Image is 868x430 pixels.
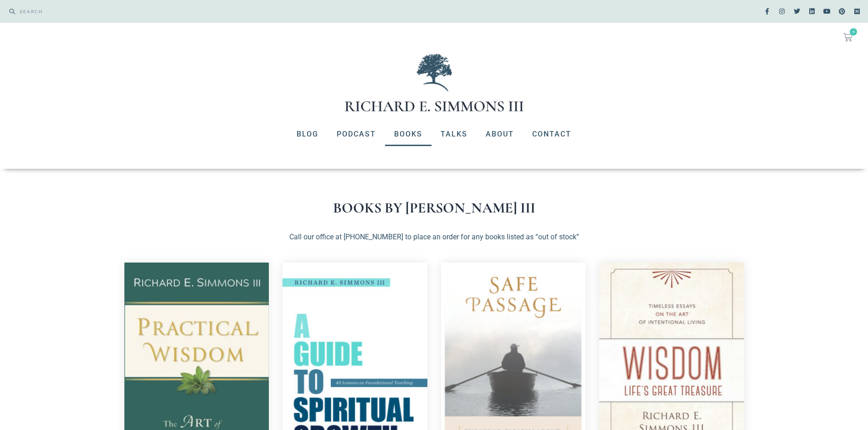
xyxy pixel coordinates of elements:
[328,122,385,146] a: Podcast
[288,122,328,146] a: Blog
[850,28,857,35] span: 0
[523,122,580,146] a: Contact
[832,27,863,47] a: 0
[431,122,477,146] a: Talks
[15,5,430,18] input: SEARCH
[124,201,744,215] h1: Books by [PERSON_NAME] III
[124,232,744,243] p: Call our office at [PHONE_NUMBER] to place an order for any books listed as “out of stock”
[385,122,431,146] a: Books
[477,122,523,146] a: About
